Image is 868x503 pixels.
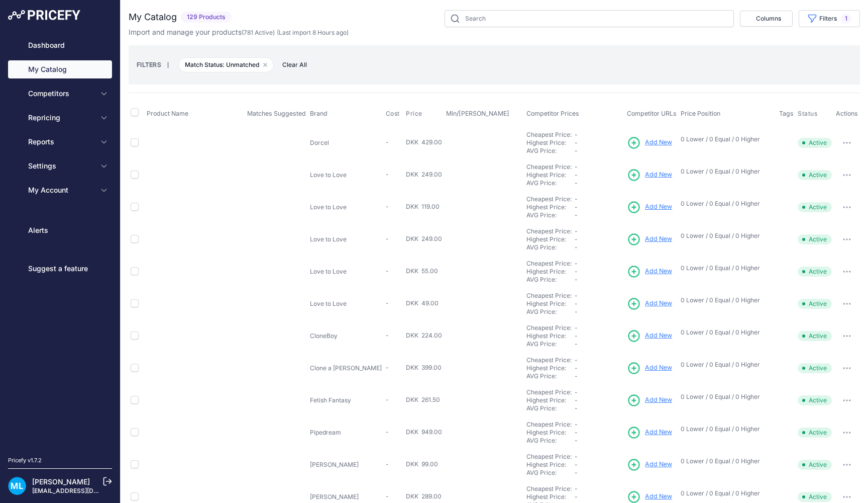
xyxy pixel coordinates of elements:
span: Active [798,492,832,502]
button: Columns [740,11,793,27]
p: 0 Lower / 0 Equal / 0 Higher [681,264,769,272]
button: Filters1 [799,10,860,27]
a: Add New [627,232,672,246]
span: - [575,437,578,444]
p: Clone a [PERSON_NAME] [310,364,382,372]
span: - [575,179,578,187]
span: - [386,331,389,339]
span: - [386,138,389,146]
span: - [575,453,578,460]
span: Price Position [681,110,720,117]
span: Reports [28,137,94,147]
span: Add New [645,428,672,437]
button: Reports [8,133,112,151]
a: Add New [627,265,672,279]
span: - [575,485,578,492]
small: FILTERS [137,61,161,68]
h2: My Catalog [129,10,177,24]
p: [PERSON_NAME] [310,461,382,469]
a: Cheapest Price: [526,388,572,396]
span: - [575,139,578,146]
div: AVG Price: [526,340,575,348]
span: (Last import 8 Hours ago) [277,29,349,36]
div: Highest Price: [526,493,575,501]
button: Status [798,110,820,118]
p: Love to Love [310,235,382,243]
span: Active [798,331,832,341]
p: Dorcel [310,139,382,147]
p: 0 Lower / 0 Equal / 0 Higher [681,393,769,401]
span: Add New [645,363,672,373]
span: Add New [645,492,672,501]
span: Add New [645,202,672,212]
a: Add New [627,458,672,472]
a: [EMAIL_ADDRESS][DOMAIN_NAME] [32,487,137,494]
span: - [575,211,578,219]
span: - [575,268,578,275]
span: 129 Products [181,12,232,23]
span: Active [798,170,832,180]
span: Match Status: Unmatched [178,57,274,72]
p: 0 Lower / 0 Equal / 0 Higher [681,200,769,208]
span: Actions [836,110,858,117]
span: - [575,171,578,179]
span: - [575,332,578,340]
span: - [386,364,389,371]
a: Cheapest Price: [526,356,572,364]
span: 1 [841,14,851,24]
div: Highest Price: [526,171,575,179]
a: [PERSON_NAME] [32,477,90,486]
button: My Account [8,181,112,199]
span: DKK 249.00 [406,171,442,178]
span: - [386,267,389,275]
div: AVG Price: [526,308,575,316]
span: - [575,235,578,243]
span: - [575,203,578,211]
span: Active [798,202,832,212]
div: AVG Price: [526,469,575,477]
span: - [575,260,578,267]
span: Repricing [28,113,94,123]
span: - [386,460,389,468]
span: Add New [645,299,672,308]
button: Price [406,110,424,118]
span: - [575,147,578,154]
span: - [575,243,578,251]
p: Love to Love [310,203,382,211]
a: Alerts [8,221,112,239]
span: - [575,372,578,380]
span: Active [798,299,832,309]
span: Active [798,428,832,438]
div: AVG Price: [526,211,575,219]
a: Add New [627,393,672,407]
span: - [386,428,389,436]
span: Status [798,110,818,118]
span: - [386,235,389,242]
span: DKK 261.50 [406,396,440,403]
p: 0 Lower / 0 Equal / 0 Higher [681,167,769,176]
a: Add New [627,200,672,214]
p: Love to Love [310,171,382,179]
p: CloneBoy [310,332,382,340]
span: DKK 119.00 [406,203,440,210]
div: Highest Price: [526,235,575,243]
span: - [575,308,578,315]
div: Pricefy v1.7.2 [8,456,42,465]
span: DKK 289.00 [406,492,442,500]
span: Active [798,363,832,373]
span: - [575,131,578,138]
span: Matches Suggested [247,110,306,117]
a: Add New [627,168,672,182]
span: Add New [645,331,672,341]
span: - [386,492,389,500]
div: AVG Price: [526,276,575,284]
span: Product Name [147,110,188,117]
span: Active [798,395,832,405]
p: 0 Lower / 0 Equal / 0 Higher [681,489,769,497]
a: Cheapest Price: [526,485,572,492]
span: - [575,469,578,476]
p: 0 Lower / 0 Equal / 0 Higher [681,361,769,369]
span: My Account [28,185,94,195]
span: Cost [386,110,400,118]
div: Highest Price: [526,300,575,308]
